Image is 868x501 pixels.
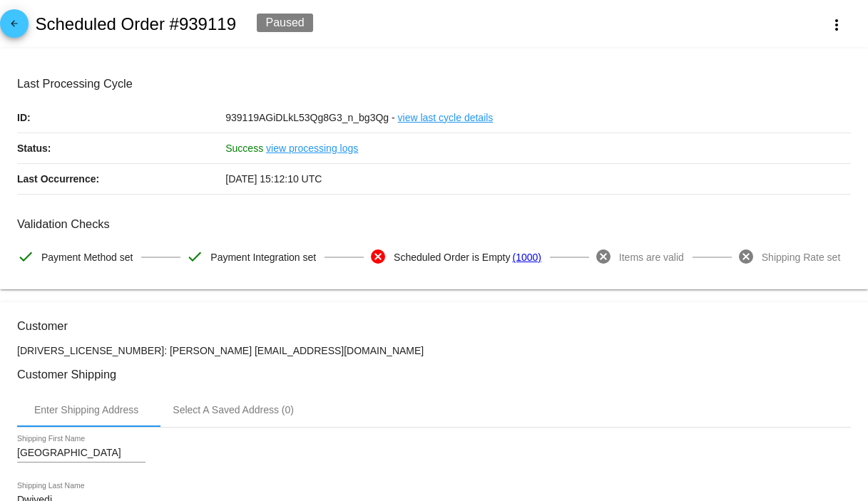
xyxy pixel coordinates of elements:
span: Scheduled Order is Empty [394,242,510,272]
span: [DATE] 15:12:10 UTC [225,173,322,185]
p: [DRIVERS_LICENSE_NUMBER]: [PERSON_NAME] [EMAIL_ADDRESS][DOMAIN_NAME] [17,345,851,356]
span: Payment Integration set [210,242,316,272]
span: Success [225,143,263,154]
span: Payment Method set [41,242,133,272]
h3: Customer Shipping [17,368,851,381]
h2: Scheduled Order #939119 [35,14,236,34]
span: Shipping Rate set [762,242,841,272]
div: Enter Shipping Address [34,404,138,415]
mat-icon: arrow_back [6,19,23,36]
a: view processing logs [266,133,358,163]
input: Shipping First Name [17,448,145,459]
span: Items are valid [619,242,684,272]
p: Last Occurrence: [17,164,225,194]
span: 939119AGiDLkL53Qg8G3_n_bg3Qg - [225,112,394,123]
h3: Customer [17,319,851,333]
mat-icon: cancel [595,248,612,265]
mat-icon: check [186,248,203,265]
a: (1000) [512,242,541,272]
div: Select A Saved Address (0) [173,404,294,415]
h3: Validation Checks [17,217,851,231]
mat-icon: cancel [737,248,755,265]
h3: Last Processing Cycle [17,77,851,91]
mat-icon: more_vert [828,16,845,33]
p: Status: [17,133,225,163]
p: ID: [17,103,225,133]
a: view last cycle details [398,103,494,133]
div: Paused [257,14,312,32]
mat-icon: cancel [369,248,387,265]
mat-icon: check [17,248,34,265]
